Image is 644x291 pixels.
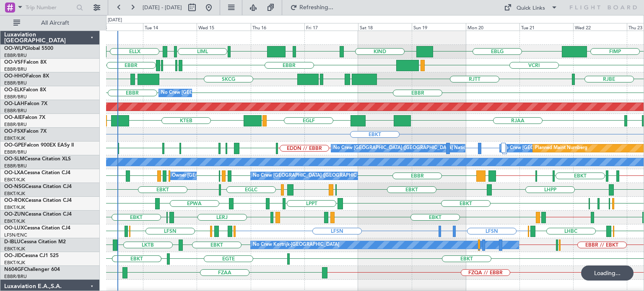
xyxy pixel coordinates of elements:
[4,191,25,197] a: EBKT/KJK
[573,23,627,31] div: Wed 22
[4,46,53,51] a: OO-WLPGlobal 5500
[4,94,27,100] a: EBBR/BRU
[4,60,23,65] span: OO-VSF
[4,226,24,231] span: OO-LUX
[251,23,304,31] div: Thu 16
[4,157,71,162] a: OO-SLMCessna Citation XLS
[4,253,59,258] a: OO-JIDCessna CJ1 525
[4,157,24,162] span: OO-SLM
[4,101,47,106] a: OO-LAHFalcon 7X
[4,212,25,217] span: OO-ZUN
[143,23,197,31] div: Tue 14
[4,88,46,93] a: OO-ELKFalcon 8X
[358,23,412,31] div: Sat 18
[500,1,562,14] button: Quick Links
[4,232,27,238] a: LFSN/ENC
[4,129,23,134] span: OO-FSX
[4,108,27,114] a: EBBR/BRU
[253,170,393,182] div: No Crew [GEOGRAPHIC_DATA] ([GEOGRAPHIC_DATA] National)
[4,74,49,79] a: OO-HHOFalcon 8X
[4,60,47,65] a: OO-VSFFalcon 8X
[4,239,66,245] a: D-IBLUCessna Citation M2
[4,149,27,155] a: EBBR/BRU
[333,142,474,155] div: No Crew [GEOGRAPHIC_DATA] ([GEOGRAPHIC_DATA] National)
[4,115,22,120] span: OO-AIE
[412,23,465,31] div: Sun 19
[253,239,339,251] div: No Crew Kortrijk-[GEOGRAPHIC_DATA]
[22,20,88,26] span: All Aircraft
[535,142,587,155] div: Planned Maint Nurnberg
[4,267,24,272] span: N604GF
[4,177,25,183] a: EBKT/KJK
[299,5,334,10] span: Refreshing...
[466,23,519,31] div: Mon 20
[4,260,25,266] a: EBKT/KJK
[4,66,27,72] a: EBBR/BRU
[26,1,74,14] input: Trip Number
[4,198,72,203] a: OO-ROKCessna Citation CJ4
[517,4,545,13] div: Quick Links
[4,246,25,252] a: EBKT/KJK
[581,265,634,281] div: Loading...
[4,115,45,120] a: OO-AIEFalcon 7X
[4,273,27,280] a: EBBR/BRU
[4,204,25,211] a: EBKT/KJK
[4,135,25,142] a: EBKT/KJK
[89,23,143,31] div: Mon 13
[4,218,25,224] a: EBKT/KJK
[4,88,23,93] span: OO-ELK
[161,87,301,99] div: No Crew [GEOGRAPHIC_DATA] ([GEOGRAPHIC_DATA] National)
[4,239,21,245] span: D-IBLU
[172,170,285,182] div: Owner [GEOGRAPHIC_DATA]-[GEOGRAPHIC_DATA]
[4,46,25,51] span: OO-WLP
[304,23,358,31] div: Fri 17
[4,170,24,175] span: OO-LXA
[286,1,337,14] button: Refreshing...
[4,267,60,272] a: N604GFChallenger 604
[4,143,24,148] span: OO-GPE
[4,212,72,217] a: OO-ZUNCessna Citation CJ4
[4,80,27,86] a: EBBR/BRU
[4,74,26,79] span: OO-HHO
[4,198,25,203] span: OO-ROK
[4,129,47,134] a: OO-FSXFalcon 7X
[4,253,22,258] span: OO-JID
[4,101,24,106] span: OO-LAH
[4,226,70,231] a: OO-LUXCessna Citation CJ4
[9,16,91,30] button: All Aircraft
[4,184,72,189] a: OO-NSGCessna Citation CJ4
[4,184,25,189] span: OO-NSG
[4,121,27,128] a: EBBR/BRU
[197,23,250,31] div: Wed 15
[4,52,27,59] a: EBBR/BRU
[4,163,27,169] a: EBBR/BRU
[4,170,70,175] a: OO-LXACessna Citation CJ4
[4,143,74,148] a: OO-GPEFalcon 900EX EASy II
[519,23,573,31] div: Tue 21
[143,4,182,11] span: [DATE] - [DATE]
[108,17,122,24] div: [DATE]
